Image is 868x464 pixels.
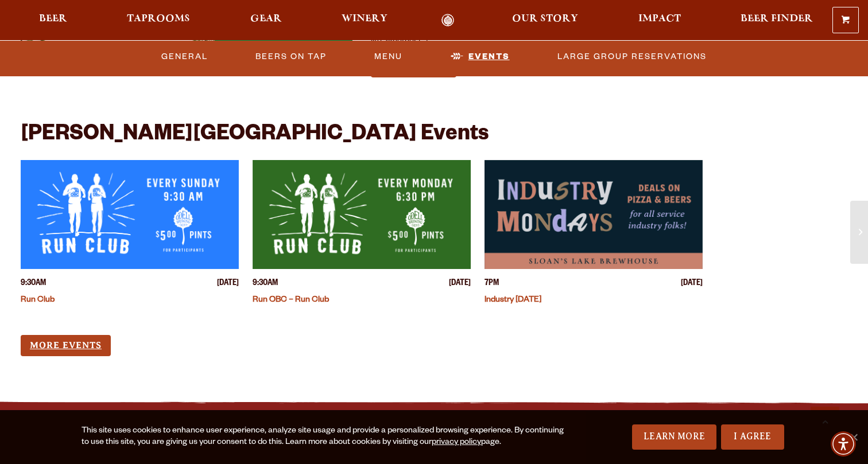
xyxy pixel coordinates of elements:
[127,14,190,24] span: Taprooms
[21,278,46,290] span: 9:30AM
[370,43,407,69] a: Menu
[251,43,331,69] a: Beers On Tap
[512,14,578,24] span: Our Story
[505,14,586,27] a: Our Story
[253,296,329,305] a: Run OBC – Run Club
[681,278,703,290] span: [DATE]
[632,424,716,450] a: Learn More
[253,160,471,269] a: View event details
[553,43,711,69] a: Large Group Reservations
[250,14,282,24] span: Gear
[721,424,784,450] a: I Agree
[32,14,75,27] a: Beer
[485,278,499,290] span: 7PM
[21,123,489,149] h2: [PERSON_NAME][GEOGRAPHIC_DATA] Events
[426,14,469,27] a: Odell Home
[811,407,839,435] a: Scroll to top
[342,14,387,24] span: Winery
[21,160,239,269] a: View event details
[21,296,55,305] a: Run Club
[119,14,197,27] a: Taprooms
[831,431,856,457] div: Accessibility Menu
[449,278,471,290] span: [DATE]
[243,14,289,27] a: Gear
[733,14,820,27] a: Beer Finder
[21,335,111,356] a: More Events (opens in a new window)
[253,278,278,290] span: 9:30AM
[157,43,212,69] a: General
[334,14,395,27] a: Winery
[446,43,514,69] a: Events
[631,14,688,27] a: Impact
[82,426,568,449] div: This site uses cookies to enhance user experience, analyze site usage and provide a personalized ...
[485,296,541,305] a: Industry [DATE]
[485,160,703,269] a: View event details
[217,278,239,290] span: [DATE]
[39,14,67,24] span: Beer
[638,14,681,24] span: Impact
[432,438,481,447] a: privacy policy
[741,14,813,24] span: Beer Finder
